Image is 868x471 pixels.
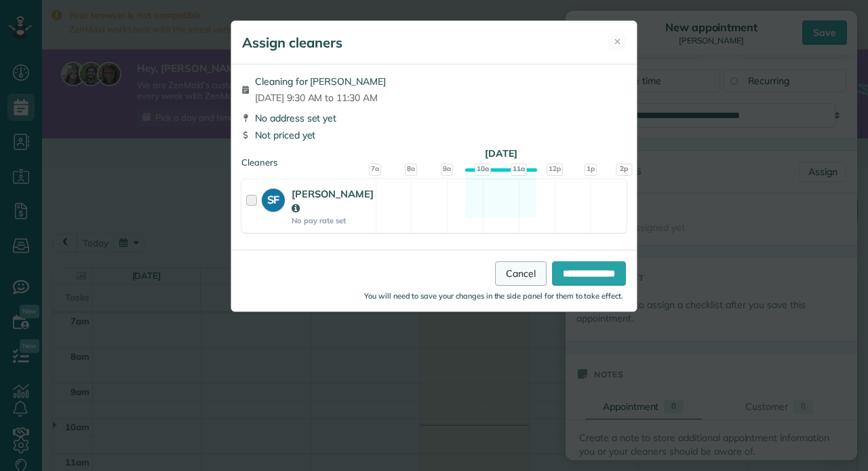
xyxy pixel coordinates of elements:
[292,187,374,214] strong: [PERSON_NAME]
[255,75,386,88] span: Cleaning for [PERSON_NAME]
[262,189,285,208] strong: SF
[614,35,621,48] span: ✕
[364,291,623,301] small: You will need to save your changes in the side panel for them to take effect.
[242,33,342,52] h5: Assign cleaners
[241,128,627,142] div: Not priced yet
[255,91,386,105] span: [DATE] 9:30 AM to 11:30 AM
[292,216,374,225] strong: No pay rate set
[495,261,547,286] a: Cancel
[241,156,627,160] div: Cleaners
[241,111,627,125] div: No address set yet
